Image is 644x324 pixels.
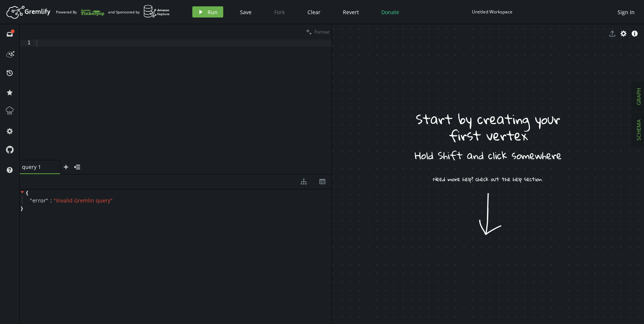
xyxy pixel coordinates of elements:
span: error [32,197,46,204]
span: " [30,197,32,204]
span: GRAPH [635,88,642,105]
div: 1 [20,40,35,47]
span: Save [240,9,252,16]
span: " Invalid Gremlin query " [54,197,113,204]
span: SCHEMA [635,119,642,141]
div: Untitled Workspace [472,9,512,15]
button: Sign In [614,6,638,18]
span: { [26,189,28,196]
span: Format [315,29,329,35]
span: Donate [381,9,399,16]
button: Revert [337,6,364,18]
span: Revert [343,9,359,16]
span: Sign In [618,9,635,16]
span: Clear [307,9,321,16]
button: Save [234,6,257,18]
span: : [50,197,52,204]
div: and Sponsored by [108,5,170,19]
button: Donate [376,6,405,18]
button: Format [304,24,332,40]
div: Powered By [56,6,104,19]
img: AWS Neptune [143,5,170,18]
span: query 1 [22,163,52,170]
button: Clear [302,6,326,18]
span: Fork [274,9,285,16]
span: } [20,205,23,212]
span: " [46,197,48,204]
button: Fork [268,6,291,18]
span: Run [208,9,218,16]
button: Run [192,6,223,18]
